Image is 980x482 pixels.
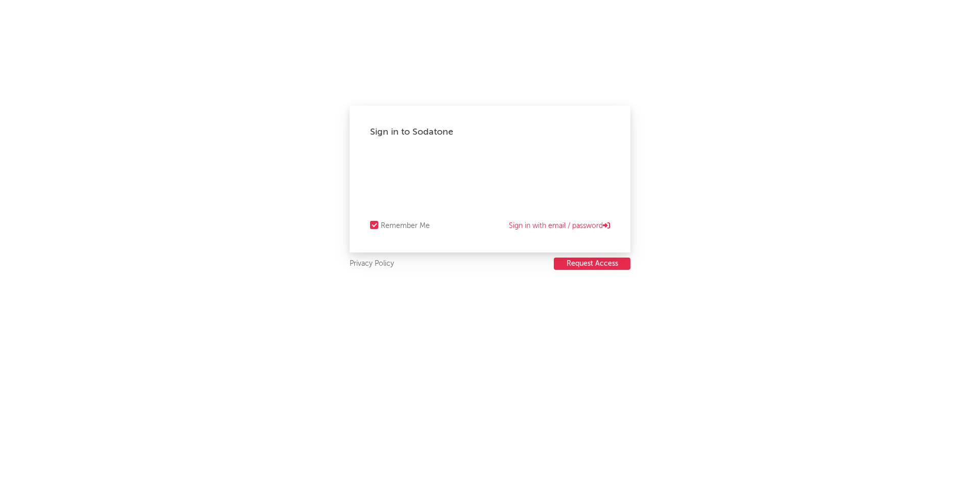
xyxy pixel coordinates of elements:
[554,258,630,270] button: Request Access
[350,258,394,270] a: Privacy Policy
[381,220,430,232] div: Remember Me
[370,126,610,138] div: Sign in to Sodatone
[509,220,610,232] a: Sign in with email / password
